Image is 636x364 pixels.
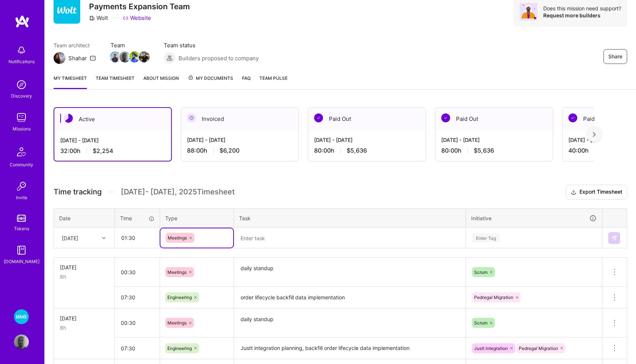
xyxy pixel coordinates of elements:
span: Pedregal Migration [519,346,558,351]
img: Paid Out [441,113,450,122]
input: HH:MM [115,228,159,248]
i: icon Chevron [102,236,106,240]
div: Discovery [11,92,32,100]
a: About Mission [143,74,179,89]
span: Meetings [167,269,187,275]
div: Enter Tag [472,232,500,244]
span: Meetings [168,235,187,241]
span: Pedregal Migration [474,295,513,300]
img: Invoiced [187,113,196,122]
a: Wolt - Fintech: Payments Expansion Team [12,309,31,324]
span: Scrum [474,269,487,275]
span: Team Pulse [259,75,288,81]
input: HH:MM [115,262,160,282]
span: $2,254 [93,147,113,155]
img: User Avatar [14,334,29,349]
div: Time [120,214,154,222]
i: icon CompanyGray [89,15,95,21]
a: Team Member Avatar [130,51,139,63]
a: My timesheet [54,74,87,89]
input: HH:MM [115,313,160,333]
img: Paid Out [314,113,323,122]
img: Community [13,143,30,161]
h3: Payments Expansion Team [89,2,190,11]
textarea: Justt integration planning, backfill order lifecycle data implementation [235,338,465,358]
img: Team Member Avatar [119,51,130,62]
a: Team Pulse [259,74,288,89]
i: icon Download [571,188,577,196]
input: HH:MM [115,339,160,358]
textarea: order lifecycle backfill data implementation [235,288,465,308]
img: Team Member Avatar [139,51,150,62]
div: Active [54,108,171,130]
button: Share [603,49,627,64]
img: teamwork [14,110,29,125]
div: Initiative [471,214,597,222]
div: Shahar [68,54,87,62]
th: Date [54,208,115,228]
th: Task [234,208,466,228]
img: guide book [14,243,29,258]
span: Team [110,41,149,49]
a: Website [123,14,151,22]
img: Team Member Avatar [110,51,121,62]
div: [DOMAIN_NAME] [4,258,40,265]
span: Scrum [474,320,487,326]
a: Team Member Avatar [110,51,120,63]
textarea: daily standup [235,309,465,337]
a: Team timesheet [96,74,135,89]
img: Builders proposed to company [164,52,176,64]
img: bell [14,43,29,58]
div: [DATE] - [DATE] [60,136,165,144]
button: Export Timesheet [566,185,627,200]
a: My Documents [188,74,233,89]
a: Team Member Avatar [120,51,130,63]
a: FAQ [242,74,251,89]
div: [DATE] [60,314,109,322]
textarea: daily standup [235,258,465,286]
span: $5,636 [474,147,494,154]
span: Engineering [167,295,192,300]
span: Time tracking [54,187,102,197]
span: Justt integration [474,346,508,351]
span: Engineering [167,346,192,351]
div: Paid Out [435,108,553,130]
div: Invoiced [181,108,299,130]
span: Team architect [54,41,96,49]
img: tokens [17,215,26,222]
img: Active [64,114,73,123]
span: Builders proposed to company [178,54,259,62]
div: Invite [16,194,27,201]
a: User Avatar [12,334,31,349]
input: HH:MM [115,288,160,307]
div: 32:00 h [60,147,165,155]
div: [DATE] - [DATE] [441,136,547,144]
img: Team Member Avatar [129,51,140,62]
img: Avatar [520,3,537,21]
div: 80:00 h [314,147,420,154]
span: [DATE] - [DATE] , 2025 Timesheet [121,187,235,197]
div: Request more builders [543,12,621,19]
img: Wolt - Fintech: Payments Expansion Team [14,309,29,324]
div: 8h [60,324,109,331]
div: 80:00 h [441,147,547,154]
div: 88:00 h [187,147,293,154]
div: Tokens [14,225,29,232]
span: Share [608,53,622,60]
div: Does this mission need support? [543,5,621,12]
div: [DATE] [62,234,78,242]
img: right [593,132,596,137]
i: icon Mail [90,55,96,61]
img: discovery [14,77,29,92]
img: Team Architect [54,52,65,64]
span: $6,200 [220,147,239,154]
img: Submit [611,235,617,241]
img: logo [15,15,30,28]
a: Team Member Avatar [139,51,149,63]
div: [DATE] - [DATE] [187,136,293,144]
span: Meetings [167,320,187,326]
span: $5,636 [347,147,367,154]
th: Type [160,208,234,228]
div: 8h [60,273,109,280]
span: My Documents [188,74,233,82]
